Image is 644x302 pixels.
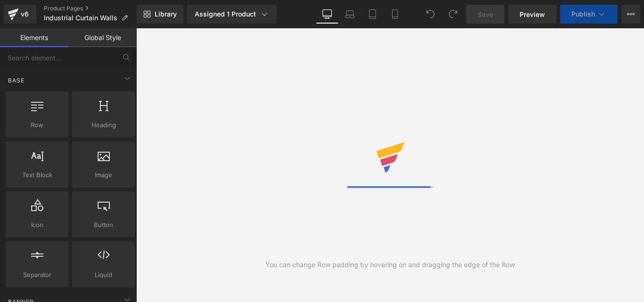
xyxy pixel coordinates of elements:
[339,5,361,24] a: Laptop
[75,270,132,280] span: Liquid
[68,28,137,47] a: Global Style
[75,220,132,230] span: Button
[421,5,440,24] button: Undo
[195,9,269,19] div: Assigned 1 Product
[19,8,31,20] div: v6
[4,5,36,24] a: v6
[75,120,132,130] span: Heading
[316,5,339,24] a: Desktop
[8,170,66,180] span: Text Block
[560,5,618,24] button: Publish
[384,5,406,24] a: Mobile
[7,76,25,85] span: Base
[8,220,66,230] span: Icon
[155,10,177,18] span: Library
[508,5,556,24] a: Preview
[137,5,183,24] a: New Library
[621,5,640,24] button: More
[44,14,117,22] span: Industrial Curtain Walls
[520,9,545,19] span: Preview
[8,120,66,130] span: Row
[75,170,132,180] span: Image
[8,270,66,280] span: Separator
[478,9,493,19] span: Save
[44,5,137,12] a: Product Pages
[265,260,515,270] div: You can change Row padding by hovering on and dragging the edge of the Row
[444,5,462,24] button: Redo
[361,5,384,24] a: Tablet
[571,10,595,18] span: Publish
